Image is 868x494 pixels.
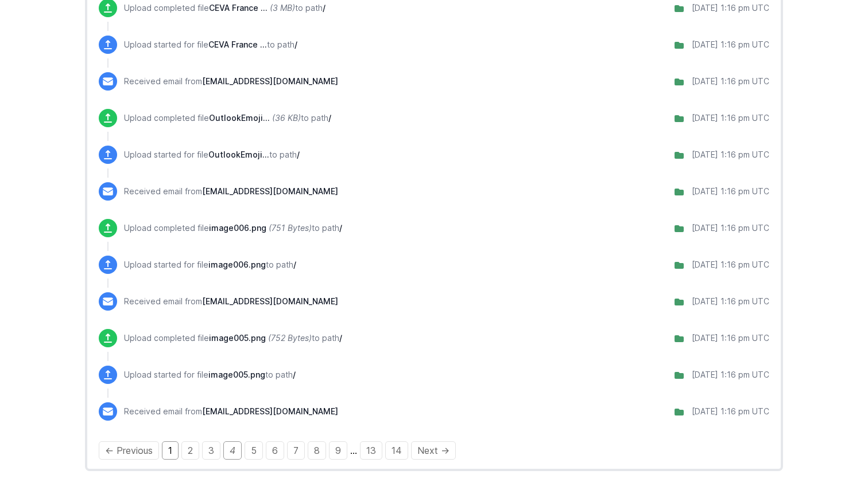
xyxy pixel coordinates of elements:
span: CEVA France Inventory Report 11 SEPT 25.xlsm [208,40,267,49]
p: Upload started for file to path [124,149,300,160]
a: Page 9 [329,441,347,460]
i: (36 KB) [272,113,301,123]
div: [DATE] 1:16 pm UTC [692,76,769,87]
div: [DATE] 1:16 pm UTC [692,406,769,417]
p: Received email from [124,296,338,307]
span: / [294,40,297,49]
span: [EMAIL_ADDRESS][DOMAIN_NAME] [202,296,338,306]
p: Received email from [124,186,338,197]
span: OutlookEmoji-1757059054626f22e6d89-8f93-40f2-9445-62518667e5ff.jpg [208,150,269,159]
a: Page 5 [245,441,263,460]
p: Upload completed file to path [124,112,331,124]
div: [DATE] 1:16 pm UTC [692,222,769,234]
div: Pagination [99,444,769,457]
p: Received email from [124,76,338,87]
span: image006.png [208,260,266,269]
p: Upload completed file to path [124,332,342,344]
div: [DATE] 1:16 pm UTC [692,296,769,307]
a: Previous page [99,441,159,460]
p: Upload started for file to path [124,259,296,270]
p: Upload started for file to path [124,39,297,50]
a: Next page [411,441,456,460]
span: CEVA France Inventory Report 11 SEPT 25.xlsm [209,3,268,13]
i: (3 MB) [270,3,295,13]
a: Page 7 [287,441,305,460]
span: [EMAIL_ADDRESS][DOMAIN_NAME] [202,406,338,416]
span: / [323,3,325,13]
i: (751 Bytes) [269,223,312,233]
span: image005.png [209,333,266,343]
span: / [293,260,296,269]
div: [DATE] 1:16 pm UTC [692,369,769,381]
div: [DATE] 1:16 pm UTC [692,332,769,344]
div: [DATE] 1:16 pm UTC [692,39,769,50]
p: Upload completed file to path [124,2,325,14]
a: Page 14 [385,441,408,460]
span: / [339,223,342,233]
div: [DATE] 1:16 pm UTC [692,259,769,270]
div: [DATE] 1:16 pm UTC [692,112,769,124]
div: [DATE] 1:16 pm UTC [692,2,769,14]
a: Page 6 [266,441,284,460]
a: Page 13 [360,441,382,460]
div: [DATE] 1:16 pm UTC [692,149,769,160]
p: Received email from [124,406,338,417]
span: … [350,445,357,456]
a: Page 1 [162,441,179,460]
span: / [339,333,342,343]
span: / [293,370,296,379]
span: [EMAIL_ADDRESS][DOMAIN_NAME] [202,186,338,196]
span: OutlookEmoji-1757059054626f22e6d89-8f93-40f2-9445-62518667e5ff.jpg [209,113,270,123]
em: Page 4 [223,441,242,460]
a: Page 2 [181,441,199,460]
span: image006.png [209,223,266,233]
div: [DATE] 1:16 pm UTC [692,186,769,197]
p: Upload started for file to path [124,369,296,381]
span: image005.png [208,370,265,379]
a: Page 3 [202,441,220,460]
iframe: Drift Widget Chat Controller [811,437,854,480]
i: (752 Bytes) [268,333,312,343]
p: Upload completed file to path [124,222,342,234]
a: Page 8 [308,441,326,460]
span: [EMAIL_ADDRESS][DOMAIN_NAME] [202,76,338,86]
span: / [328,113,331,123]
span: / [297,150,300,159]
